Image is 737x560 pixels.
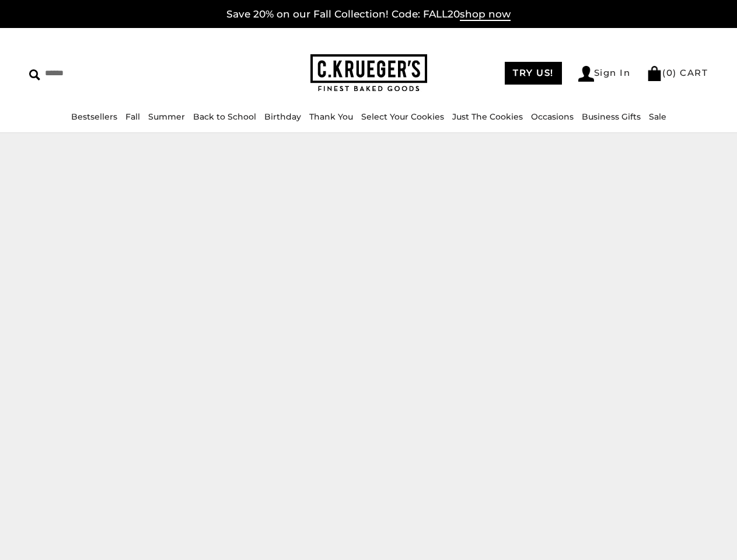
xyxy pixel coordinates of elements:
[29,69,40,80] img: Search
[361,111,444,122] a: Select Your Cookies
[125,111,140,122] a: Fall
[29,64,184,82] input: Search
[452,111,523,122] a: Just The Cookies
[71,111,117,122] a: Bestsellers
[148,111,185,122] a: Summer
[309,111,353,122] a: Thank You
[505,62,562,85] a: TRY US!
[310,54,427,92] img: C.KRUEGER'S
[666,67,673,78] span: 0
[649,111,666,122] a: Sale
[226,8,511,21] a: Save 20% on our Fall Collection! Code: FALL20shop now
[193,111,256,122] a: Back to School
[647,66,662,81] img: Bag
[460,8,511,21] span: shop now
[578,66,631,82] a: Sign In
[578,66,594,82] img: Account
[647,67,708,78] a: (0) CART
[264,111,301,122] a: Birthday
[531,111,574,122] a: Occasions
[582,111,641,122] a: Business Gifts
